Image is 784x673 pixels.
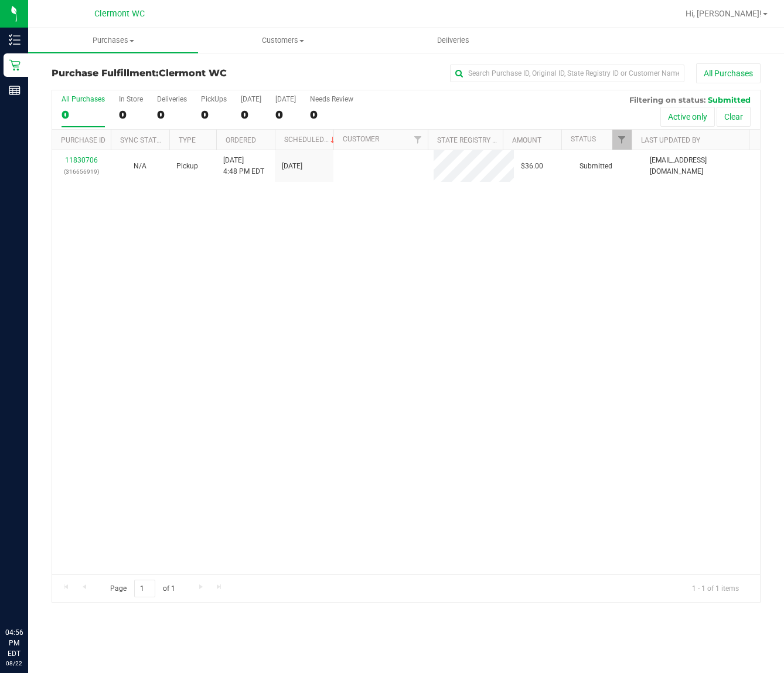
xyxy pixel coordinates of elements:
a: Purchases [28,28,198,53]
div: 0 [275,108,296,121]
input: 1 [134,580,155,598]
p: 08/22 [5,659,23,668]
div: [DATE] [241,95,261,103]
span: Hi, [PERSON_NAME]! [686,9,762,18]
div: Deliveries [157,95,187,103]
span: Filtering on status: [629,95,705,104]
a: Purchase ID [61,136,105,144]
inline-svg: Reports [9,84,21,96]
div: All Purchases [62,95,105,103]
a: Type [179,136,196,144]
span: [DATE] [282,161,302,172]
a: Filter [408,130,427,150]
a: Last Updated By [641,136,700,144]
a: Customers [198,28,368,53]
span: [DATE] 4:48 PM EDT [223,155,264,177]
a: Status [571,135,596,143]
a: Ordered [226,136,256,144]
span: 1 - 1 of 1 items [683,580,748,597]
span: [EMAIL_ADDRESS][DOMAIN_NAME] [650,155,753,177]
span: Customers [199,35,367,46]
a: Customer [343,135,379,143]
input: Search Purchase ID, Original ID, State Registry ID or Customer Name... [450,65,684,82]
span: Clermont WC [159,67,227,79]
button: Clear [717,107,751,127]
a: Scheduled [284,136,338,144]
button: N/A [134,161,146,172]
div: In Store [119,95,143,103]
div: PickUps [201,95,227,103]
span: Page of 1 [100,580,185,598]
a: 11830706 [65,156,98,164]
span: Not Applicable [134,162,146,170]
iframe: Resource center [12,579,47,614]
a: Filter [612,130,632,150]
div: 0 [119,108,143,121]
a: Sync Status [120,136,165,144]
p: 04:56 PM EDT [5,627,23,659]
div: 0 [201,108,227,121]
div: 0 [62,108,105,121]
button: Active only [660,107,715,127]
span: Pickup [176,161,198,172]
inline-svg: Inventory [9,34,21,46]
span: Submitted [708,95,751,104]
span: Submitted [580,161,612,172]
a: Amount [512,136,541,144]
span: Clermont WC [94,9,145,19]
a: Deliveries [369,28,538,53]
h3: Purchase Fulfillment: [52,68,288,79]
span: Deliveries [421,35,485,46]
p: (316656919) [59,166,104,177]
a: State Registry ID [437,136,499,144]
span: $36.00 [521,161,543,172]
inline-svg: Retail [9,59,21,71]
span: Purchases [28,35,198,46]
div: Needs Review [310,95,353,103]
div: [DATE] [275,95,296,103]
div: 0 [241,108,261,121]
div: 0 [157,108,187,121]
button: All Purchases [696,63,761,83]
div: 0 [310,108,353,121]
